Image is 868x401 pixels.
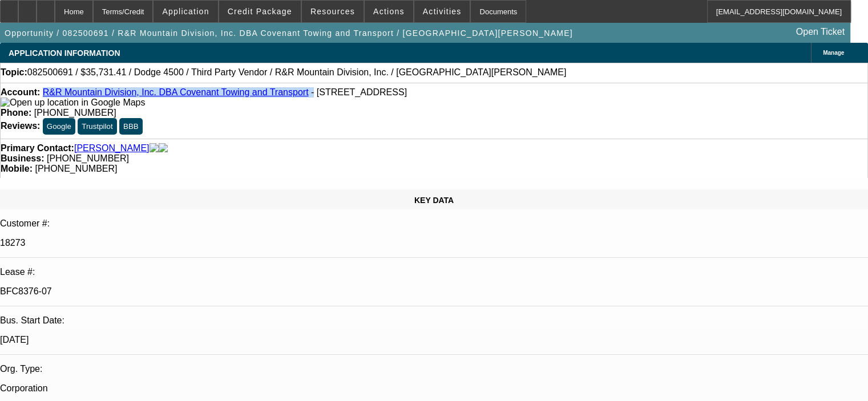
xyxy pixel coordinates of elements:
[1,98,145,108] img: Open up location in Google Maps
[302,1,364,22] button: Resources
[1,108,31,118] strong: Phone:
[43,118,75,135] button: Google
[154,1,217,22] button: Application
[228,7,292,16] span: Credit Package
[35,164,117,173] span: [PHONE_NUMBER]
[1,87,40,97] strong: Account:
[1,153,44,163] strong: Business:
[43,87,309,97] a: R&R Mountain Division, Inc. DBA Covenant Towing and Transport
[1,98,145,107] a: View Google Maps
[5,29,573,38] span: Opportunity / 082500691 / R&R Mountain Division, Inc. DBA Covenant Towing and Transport / [GEOGRA...
[159,143,168,153] img: linkedin-icon.png
[34,108,116,118] span: [PHONE_NUMBER]
[414,1,470,22] button: Activities
[1,121,40,131] strong: Reviews:
[1,164,33,173] strong: Mobile:
[310,7,355,16] span: Resources
[414,196,454,205] span: KEY DATA
[9,48,120,58] span: APPLICATION INFORMATION
[162,7,209,16] span: Application
[47,153,129,163] span: [PHONE_NUMBER]
[78,118,116,135] button: Trustpilot
[1,67,27,78] strong: Topic:
[119,118,143,135] button: BBB
[823,50,844,56] span: Manage
[423,7,462,16] span: Activities
[219,1,301,22] button: Credit Package
[365,1,413,22] button: Actions
[792,22,849,42] a: Open Ticket
[373,7,405,16] span: Actions
[74,143,150,153] a: [PERSON_NAME]
[311,87,407,97] span: - [STREET_ADDRESS]
[1,143,74,153] strong: Primary Contact:
[27,67,566,78] span: 082500691 / $35,731.41 / Dodge 4500 / Third Party Vendor / R&R Mountain Division, Inc. / [GEOGRAP...
[150,143,159,153] img: facebook-icon.png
